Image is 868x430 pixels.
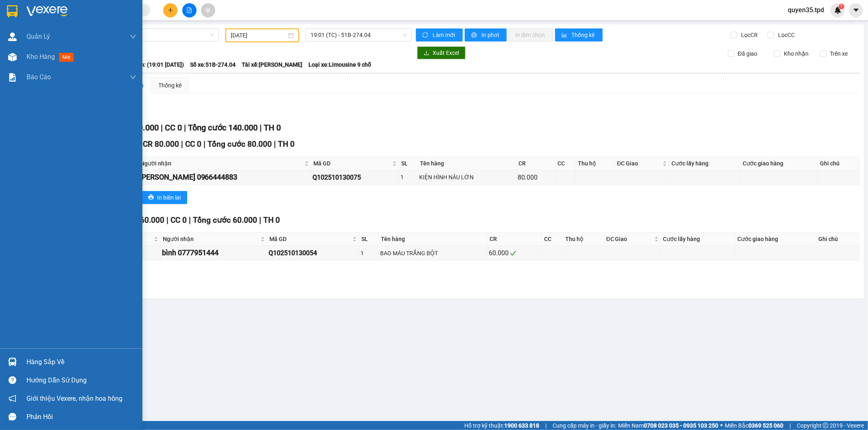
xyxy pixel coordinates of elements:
[269,235,351,243] span: Mã GD
[125,60,184,69] span: Chuyến: (19:01 [DATE])
[720,424,723,427] span: ⚪️
[260,123,262,132] span: |
[618,421,718,430] span: Miền Nam
[26,411,136,423] div: Phản hồi
[6,52,73,62] div: 40.000
[201,3,215,17] button: aim
[789,421,791,430] span: |
[59,53,74,62] span: mới
[509,28,553,41] button: In đơn chọn
[166,215,168,225] span: |
[8,358,17,366] img: warehouse-icon
[399,157,418,170] th: SL
[417,46,466,59] button: downloadXuất Excel
[313,172,398,182] div: Q102510130075
[148,194,154,201] span: printer
[264,123,281,132] span: TH 0
[205,7,211,13] span: aim
[7,26,72,36] div: [PERSON_NAME]
[849,3,863,17] button: caret-down
[171,215,187,225] span: CC 0
[563,232,604,246] th: Thu hộ
[555,157,576,170] th: CC
[464,421,539,430] span: Hỗ trợ kỹ thuật:
[308,60,371,69] span: Loại xe: Limousine 9 chỗ
[644,422,718,429] strong: 0708 023 035 - 0935 103 250
[775,30,796,39] span: Lọc CC
[853,7,860,14] span: caret-down
[168,7,173,13] span: plus
[185,139,201,149] span: CC 0
[481,30,500,39] span: In phơi
[130,74,136,80] span: down
[839,4,844,9] sup: 1
[140,159,303,168] span: Người nhận
[188,123,258,132] span: Tổng cước 140.000
[184,123,186,132] span: |
[189,215,191,225] span: |
[488,232,542,246] th: CR
[420,173,515,182] div: KIỆN HÌNH NÂU LỚN
[9,413,16,421] span: message
[380,249,486,258] div: BAO MÀU TRẮNG BỘT
[7,5,17,17] img: logo-vxr
[263,215,280,225] span: TH 0
[163,3,177,17] button: plus
[735,232,816,246] th: Cước giao hàng
[26,31,50,41] span: Quản Lý
[231,31,286,40] input: 13/10/2025
[181,139,183,149] span: |
[422,32,429,39] span: sync
[738,30,759,39] span: Lọc CR
[741,157,818,170] th: Cước giao hàng
[269,248,358,258] div: Q102510130054
[78,7,129,26] div: Quận 10
[400,173,416,182] div: 1
[545,421,547,430] span: |
[7,7,72,26] div: Trạm 3.5 TLài
[26,356,136,368] div: Hàng sắp về
[572,30,596,39] span: Thống kê
[669,157,741,170] th: Cước lấy hàng
[26,53,55,61] span: Kho hàng
[516,157,555,170] th: CR
[465,28,507,41] button: printerIn phơi
[416,28,463,41] button: syncLàm mới
[165,123,182,132] span: CC 0
[781,5,831,15] span: quyen35.tpd
[162,247,266,258] div: bình 0777951444
[606,235,653,243] span: ĐC Giao
[555,28,603,41] button: bar-chartThống kê
[190,60,236,69] span: Số xe: 51B-274.04
[725,421,783,430] span: Miền Bắc
[504,422,539,429] strong: 1900 633 818
[242,60,302,69] span: Tài xế: [PERSON_NAME]
[259,215,261,225] span: |
[26,374,136,387] div: Hướng dẫn sử dụng
[9,395,16,402] span: notification
[78,26,129,36] div: hân
[157,193,181,202] span: In biên lai
[823,423,829,428] span: copyright
[542,232,563,246] th: CC
[274,139,276,149] span: |
[7,8,20,16] span: Gửi:
[518,172,554,182] div: 80.000
[840,4,843,9] span: 1
[208,139,272,149] span: Tổng cước 80.000
[130,33,136,40] span: down
[142,191,187,204] button: printerIn biên lai
[471,32,478,39] span: printer
[161,123,163,132] span: |
[278,139,295,149] span: TH 0
[510,250,516,256] span: check
[826,49,851,58] span: Trên xe
[8,53,17,61] img: warehouse-icon
[8,73,17,82] img: solution-icon
[311,170,399,185] td: Q102510130075
[361,249,377,258] div: 1
[818,157,859,170] th: Ghi chú
[78,8,97,16] span: Nhận:
[418,157,517,170] th: Tên hàng
[576,157,615,170] th: Thu hộ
